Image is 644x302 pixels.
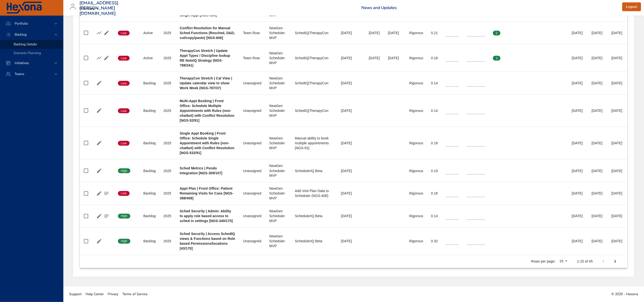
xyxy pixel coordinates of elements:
div: 0.14 [431,214,438,219]
div: 2025 [163,191,172,196]
div: NewGen Scheduler MVP [269,186,287,201]
div: Rigorous [409,56,423,60]
button: Edit Project Details [103,29,110,37]
div: 0.32 [431,239,438,244]
button: Edit Project Details [96,190,103,197]
span: 0 [519,31,527,35]
div: 0.18 [431,191,438,196]
div: [DATE] [572,141,584,146]
span: Initiatives [11,61,33,65]
img: Hexona [6,2,42,14]
div: Backlog [143,141,156,146]
div: SchedulerIQ Beta [295,214,333,219]
div: Backlog [143,214,156,219]
b: Sched Security | Access SchedIQ views & Functions based on Role based Permissions/locations [43/170] [180,232,235,251]
span: Low [118,31,130,35]
span: 0 [546,56,553,60]
div: [DATE] [341,30,361,35]
div: Backlog [143,239,156,244]
div: 2025 [163,56,172,60]
div: NewGen Scheduler MVP [269,163,287,178]
span: Terms of Service [122,292,147,297]
div: [DATE] [592,81,604,86]
div: [DATE] [612,81,624,86]
div: NewGen Scheduler MVP [269,234,287,249]
span: 0 [519,56,527,60]
b: Appt Plan | Front Office: Patient Remaining Visits for Case [NGS-398/408] [180,187,234,200]
div: [DATE] [369,56,380,60]
span: Low [118,81,130,86]
div: 2025 [163,214,172,219]
div: [DATE] [612,30,624,35]
div: [DATE] [572,191,584,196]
div: SchedulerIQ Beta [295,239,333,244]
div: 2025 [163,239,172,244]
div: [DATE] [592,191,604,196]
div: [DATE] [572,81,584,86]
div: [DATE] [592,56,604,60]
div: 0.21 [431,30,438,35]
span: Backlog [11,32,30,37]
div: [DATE] [592,239,604,244]
div: Unassigned [243,168,261,173]
div: Manual ability to book multiple appointments [NGS-91] [295,136,333,150]
button: Edit Project Details [103,54,110,62]
div: Rigorous [409,168,423,173]
a: Help Center [84,289,106,300]
div: NewGen Scheduler MVP [269,209,287,224]
div: [DATE] [572,56,584,60]
button: Edit Project Details [96,79,103,87]
div: Active [143,56,156,60]
div: [DATE] [612,191,624,196]
div: [DATE] [341,191,361,196]
div: Unassigned [243,239,261,244]
b: TherapyCon Stretch | Cal View | Update calendar view to show Work Week (NGS-787/37) [180,76,232,90]
span: High [118,169,130,173]
div: 15 [557,258,569,265]
div: Unassigned [243,108,261,113]
span: Help Center [86,292,104,297]
div: Rigorous [409,141,423,146]
span: 3 [493,56,500,60]
div: Rigorous [409,81,423,86]
b: Multi-Appt Booking | Front Office: Schedule Multiple Appointments with Rules (non-chatbot) with C... [180,99,234,122]
div: SchedIQ|TherapyCon [295,30,333,35]
div: NewGen Scheduler MVP [269,76,287,90]
div: NewGen Scheduler MVP [269,51,287,65]
div: Backlog [143,191,156,196]
span: High [118,239,130,244]
div: [DATE] [388,56,402,60]
div: [DATE] [341,214,361,219]
div: SchedIQ|TherapyCon [295,81,333,86]
div: 2025 [163,81,172,86]
button: Logout [622,2,641,11]
div: 0.19 [431,168,438,173]
div: Rigorous [409,108,423,113]
div: [DATE] [341,239,361,244]
div: 0.18 [431,56,438,60]
span: Portfolio [11,21,32,26]
span: Low [118,109,130,113]
div: [DATE] [572,239,584,244]
div: [DATE] [341,141,361,146]
h3: [EMAIL_ADDRESS][PERSON_NAME][DOMAIN_NAME] [79,0,119,16]
div: [DATE] [572,30,584,35]
div: [DATE] [612,168,624,173]
div: [DATE] [612,141,624,146]
div: [DATE] [341,168,361,173]
div: Rigorous [409,191,423,196]
div: Unassigned [243,191,261,196]
div: Raintree [79,5,100,13]
button: Edit Project Details [96,238,103,245]
div: [DATE] [369,30,380,35]
span: Scenario Planning [14,51,41,55]
div: Rigorous [409,30,423,35]
span: Backlog Details [14,42,37,47]
button: Edit Project Details [96,213,103,220]
div: SchedulerIQ Beta [295,168,333,173]
div: Add Visit Plan Data to Scheduler (NGS-408) [295,189,333,198]
div: 2025 [163,168,172,173]
button: Project Notes [103,190,110,197]
a: News and Updates [361,5,397,10]
b: Sched Security | Admin: Ability to apply role based access to sched in settings [NGS-340/170] [180,209,233,223]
